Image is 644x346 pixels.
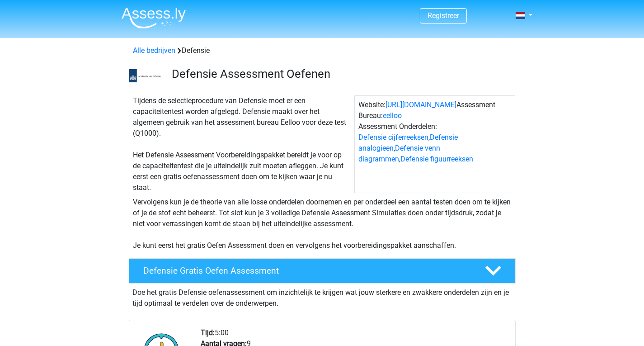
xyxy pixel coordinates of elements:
[358,133,458,152] a: Defensie analogieen
[129,284,516,309] div: Doe het gratis Defensie oefenassessment om inzichtelijk te krijgen wat jouw sterkere en zwakkere ...
[143,265,470,276] h4: Defensie Gratis Oefen Assessment
[172,67,508,81] h3: Defensie Assessment Oefenen
[125,258,519,284] a: Defensie Gratis Oefen Assessment
[129,95,354,193] div: Tijdens de selectieprocedure van Defensie moet er een capaciteitentest worden afgelegd. Defensie ...
[385,100,456,109] a: [URL][DOMAIN_NAME]
[428,11,459,20] a: Registreer
[129,197,515,251] div: Vervolgens kun je de theorie van alle losse onderdelen doornemen en per onderdeel een aantal test...
[358,133,428,142] a: Defensie cijferreeksen
[400,155,473,163] a: Defensie figuurreeksen
[358,144,440,163] a: Defensie venn diagrammen
[201,328,215,337] b: Tijd:
[383,111,402,120] a: eelloo
[129,45,515,56] div: Defensie
[133,46,175,55] a: Alle bedrijven
[122,7,186,28] img: Assessly
[354,95,515,193] div: Website: Assessment Bureau: Assessment Onderdelen: , , ,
